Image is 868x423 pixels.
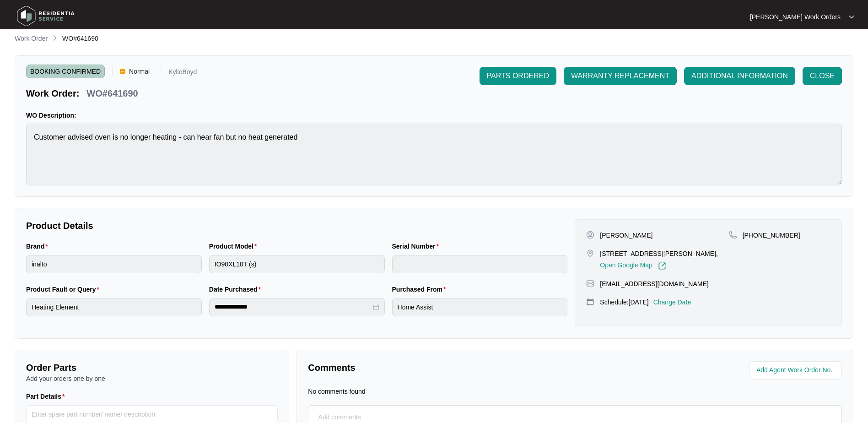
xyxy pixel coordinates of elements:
img: chevron-right [51,34,59,42]
input: Serial Number [392,255,568,273]
p: Product Details [26,219,567,232]
button: ADDITIONAL INFORMATION [684,67,795,85]
p: KylieBoyd [168,69,197,78]
button: CLOSE [803,67,842,85]
img: map-pin [586,249,594,257]
p: Change Date [653,298,691,307]
label: Product Fault or Query [26,285,103,294]
label: Brand [26,242,52,251]
p: Work Order: [26,87,79,100]
p: [STREET_ADDRESS][PERSON_NAME], [600,249,718,258]
input: Brand [26,255,202,273]
p: [PERSON_NAME] Work Orders [750,12,841,22]
span: CLOSE [810,70,835,81]
img: residentia service logo [14,2,78,30]
img: map-pin [586,298,594,306]
p: No comments found [308,387,365,396]
input: Add Agent Work Order No. [756,365,836,376]
input: Date Purchased [215,302,371,312]
img: Link-External [658,262,666,270]
label: Product Model [209,242,261,251]
p: Order Parts [26,361,278,374]
img: Vercel Logo [120,69,125,74]
label: Date Purchased [209,285,264,294]
button: WARRANTY REPLACEMENT [564,67,677,85]
img: map-pin [729,231,737,239]
a: Open Google Map [600,262,666,270]
input: Product Fault or Query [26,298,202,316]
p: Schedule: [DATE] [600,298,648,307]
p: WO#641690 [86,87,138,100]
textarea: Customer advised oven is no longer heating - can hear fan but no heat generated [26,124,842,185]
input: Purchased From [392,298,568,316]
p: Comments [308,361,568,374]
p: [EMAIL_ADDRESS][DOMAIN_NAME] [600,279,708,288]
input: Product Model [209,255,385,273]
span: PARTS ORDERED [487,70,549,81]
span: WO#641690 [62,35,98,42]
span: WARRANTY REPLACEMENT [571,70,669,81]
p: [PERSON_NAME] [600,231,652,240]
p: WO Description: [26,111,842,120]
span: Normal [125,65,153,78]
span: ADDITIONAL INFORMATION [691,70,788,81]
img: map-pin [586,279,594,287]
img: dropdown arrow [849,15,854,19]
button: PARTS ORDERED [480,67,556,85]
img: user-pin [586,231,594,239]
p: Work Order [15,34,48,43]
a: Work Order [13,34,49,44]
label: Serial Number [392,242,442,251]
p: Add your orders one by one [26,374,278,383]
p: [PHONE_NUMBER] [743,231,800,240]
label: Part Details [26,392,69,401]
label: Purchased From [392,285,450,294]
span: BOOKING CONFIRMED [26,65,105,78]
